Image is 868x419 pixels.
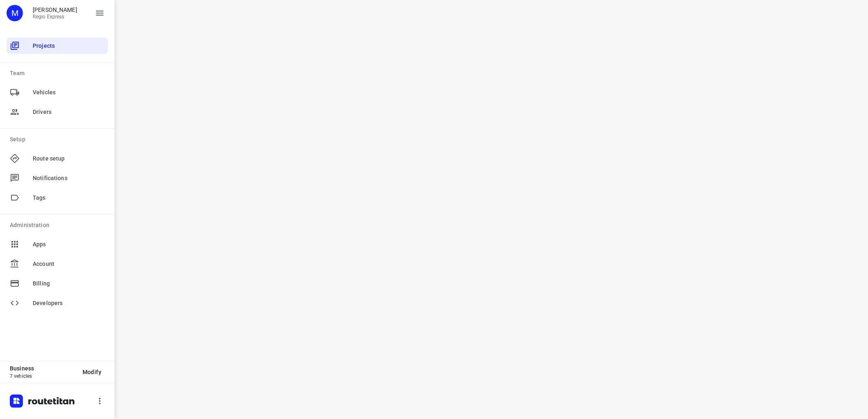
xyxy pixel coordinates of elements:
p: Business [10,365,76,372]
div: Projects [7,38,108,54]
span: Route setup [33,154,105,163]
span: Apps [33,240,105,249]
div: Billing [7,275,108,292]
p: Max Bisseling [33,7,77,13]
p: Administration [10,221,108,230]
div: Account [7,256,108,272]
div: Apps [7,236,108,252]
div: M [7,5,23,21]
div: Route setup [7,150,108,167]
span: Developers [33,299,105,308]
span: Account [33,260,105,268]
p: Team [10,69,108,78]
span: Billing [33,279,105,288]
div: Developers [7,295,108,311]
span: Drivers [33,108,105,116]
span: Notifications [33,174,105,183]
span: Vehicles [33,88,105,97]
p: Setup [10,135,108,144]
p: 7 vehicles [10,373,76,379]
div: Tags [7,189,108,206]
div: Vehicles [7,84,108,100]
div: Drivers [7,104,108,120]
span: Projects [33,42,105,50]
span: Tags [33,194,105,202]
button: Modify [76,365,108,379]
p: Regio Express [33,14,77,20]
div: Notifications [7,170,108,186]
span: Modify [83,369,101,375]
